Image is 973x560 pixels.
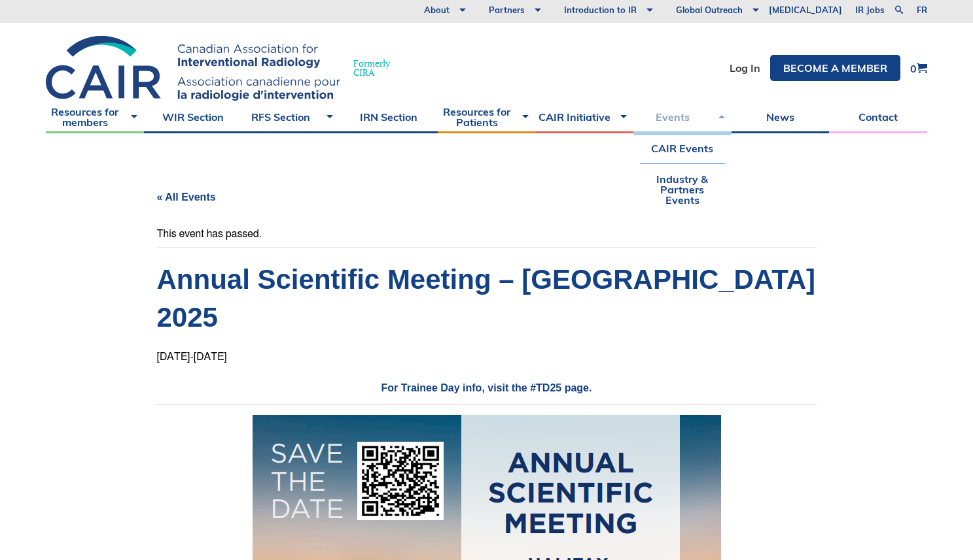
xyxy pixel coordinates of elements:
span: Formerly CIRA [353,59,390,77]
a: Contact [829,101,927,133]
a: WIR Section [144,101,242,133]
span: [DATE] [157,352,190,362]
a: Events [633,101,732,133]
a: fr [917,6,927,14]
div: - [157,352,227,362]
a: News [732,101,830,133]
span: [DATE] [194,352,227,362]
a: RFS Section [241,101,340,133]
img: CIRA [46,36,340,101]
a: Industry & Partners Events [640,164,725,215]
a: Resources for Patients [438,101,536,133]
h1: Annual Scientific Meeting – [GEOGRAPHIC_DATA] 2025 [157,261,817,337]
a: CAIR Events [640,133,725,163]
a: Log In [730,63,760,73]
a: « All Events [157,191,216,203]
a: CAIR Initiative [535,101,633,133]
a: FormerlyCIRA [46,36,403,101]
a: 0 [910,63,927,74]
a: IRN Section [340,101,438,133]
li: This event has passed. [157,229,817,239]
a: Resources for members [46,101,144,133]
a: Become a member [770,55,900,81]
a: For Trainee Day info, visit the #TD25 page. [381,382,592,393]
